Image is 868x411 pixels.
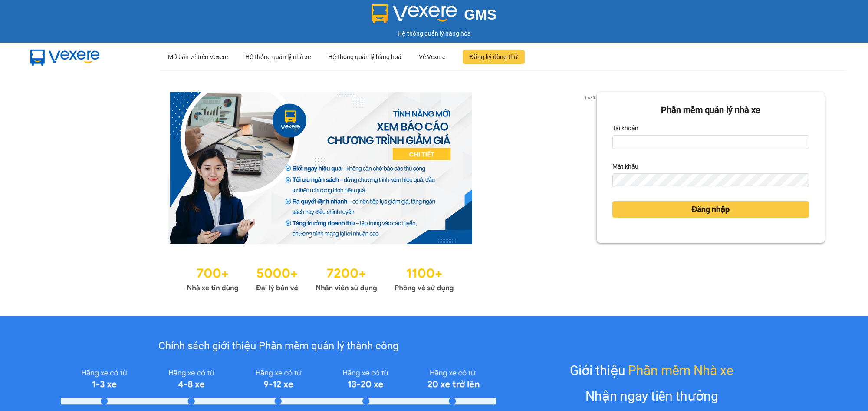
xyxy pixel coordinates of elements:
[2,29,866,38] div: Hệ thống quản lý hàng hóa
[22,43,108,71] img: mbUUG5Q.png
[43,92,56,244] button: previous slide / item
[329,234,332,237] li: slide item 3
[168,43,228,71] div: Mở bán vé trên Vexere
[463,50,525,64] button: Đăng ký dùng thử
[612,173,809,187] input: Mật khẩu
[372,13,497,20] a: GMS
[612,103,809,117] div: Phần mềm quản lý nhà xe
[470,52,518,62] span: Đăng ký dùng thử
[245,43,311,71] div: Hệ thống quản lý nhà xe
[464,7,496,23] span: GMS
[585,386,718,406] div: Nhận ngay tiền thưởng
[691,203,730,215] span: Đăng nhập
[328,43,401,71] div: Hệ thống quản lý hàng hoá
[585,92,597,244] button: next slide / item
[612,121,638,135] label: Tài khoản
[319,234,322,237] li: slide item 2
[308,234,312,237] li: slide item 1
[612,201,809,218] button: Đăng nhập
[570,360,733,381] div: Giới thiệu
[628,360,733,381] span: Phần mềm Nhà xe
[372,4,457,23] img: logo 2
[612,135,809,149] input: Tài khoản
[61,338,496,355] div: Chính sách giới thiệu Phần mềm quản lý thành công
[582,92,597,103] p: 1 of 3
[612,159,638,173] label: Mật khẩu
[187,262,454,295] img: Statistics.png
[419,43,445,71] div: Về Vexere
